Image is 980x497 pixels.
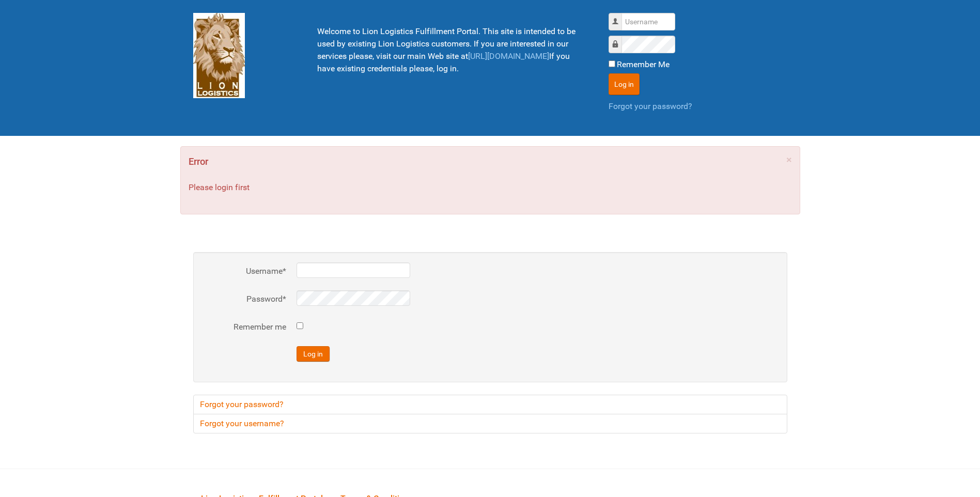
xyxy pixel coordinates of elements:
[193,50,245,60] a: Lion Logistics
[619,39,619,39] label: Password
[204,265,286,277] label: Username
[204,293,286,305] label: Password
[617,58,670,71] label: Remember Me
[189,181,792,194] p: Please login first
[193,395,787,414] a: Forgot your password?
[297,346,330,362] button: Log in
[786,154,792,165] a: ×
[468,51,549,61] a: [URL][DOMAIN_NAME]
[619,16,619,17] label: Username
[204,321,286,333] label: Remember me
[609,73,640,95] button: Log in
[193,13,245,98] img: Lion Logistics
[621,13,675,30] input: Username
[317,25,583,75] p: Welcome to Lion Logistics Fulfillment Portal. This site is intended to be used by existing Lion L...
[609,101,692,111] a: Forgot your password?
[193,414,787,433] a: Forgot your username?
[189,154,792,169] h4: Error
